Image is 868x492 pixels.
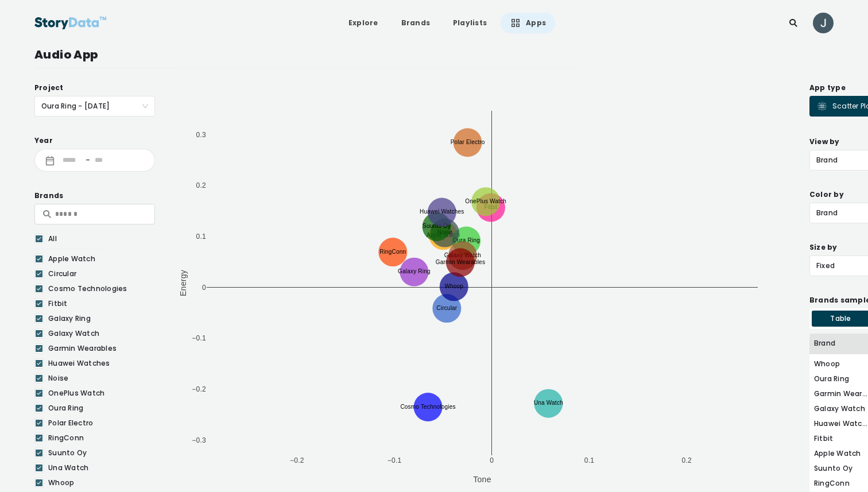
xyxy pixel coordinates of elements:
div: Huawei Watches [48,358,149,369]
div: Brands [34,190,155,202]
div: RingConn [48,433,149,443]
div: All [48,234,149,244]
div: Project [34,82,155,94]
div: Whoop [48,478,149,488]
div: Garmin Wearables [48,343,149,354]
div: Cosmo Technologies [48,284,149,294]
div: Audio App [34,46,834,63]
span: Oura Ring - Sept 2025 [41,96,148,116]
div: OnePlus Watch [48,388,149,398]
div: Apple Watch [48,254,149,264]
a: Explore [339,13,387,33]
div: Una Watch [48,463,149,473]
div: Fitbit [48,299,149,309]
div: Year [34,135,155,146]
div: Oura Ring [48,403,149,413]
div: Noise [48,373,149,383]
div: Galaxy Watch [48,328,149,339]
a: Apps [501,13,555,33]
div: Suunto Oy [48,448,149,458]
div: Galaxy Ring [48,313,149,324]
a: Playlists [444,13,496,33]
a: Brands [392,13,439,33]
img: ACg8ocL4n2a6OBrbNl1cRdhqILMM1PVwDnCTNMmuJZ_RnCAKJCOm-A=s96-c [813,13,834,33]
img: StoryData Logo [34,13,107,33]
div: - [81,156,95,164]
div: Polar Electro [48,418,149,428]
div: Circular [48,269,149,279]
